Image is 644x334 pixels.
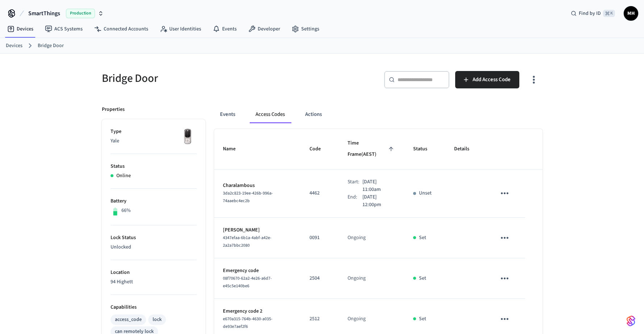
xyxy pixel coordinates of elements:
div: access_code [115,316,142,323]
span: 08f70670-62a2-4e26-a6d7-e45c5e140be6 [223,275,272,289]
td: Ongoing [339,258,405,299]
p: Location [111,269,197,276]
a: User Identities [154,22,207,36]
p: Emergency code 2 [223,308,292,315]
p: Set [419,315,426,323]
img: Yale Assure Touchscreen Wifi Smart Lock, Satin Nickel, Front [179,128,197,146]
div: Start: [348,178,363,193]
button: MH [624,6,638,21]
p: Online [116,172,131,180]
span: e670a315-764b-4630-a035-de93e7aef2f6 [223,316,273,330]
p: 0091 [309,234,330,242]
p: Charalambous [223,182,292,189]
span: SmartThings [28,9,60,18]
a: Events [207,22,242,36]
p: Battery [111,197,197,205]
td: Ongoing [339,218,405,258]
div: lock [153,316,162,323]
button: Add Access Code [455,71,519,88]
a: Bridge Door [38,42,64,50]
p: 4462 [309,189,330,197]
p: 66% [121,207,131,214]
a: Connected Accounts [88,22,154,36]
p: [DATE] 12:00pm [362,193,396,209]
div: End: [348,193,362,209]
p: Properties [102,106,125,113]
span: 3da2c823-19ee-426b-996a-74aaebc4ec2b [223,190,273,204]
p: Status [111,163,197,170]
span: Find by ID [579,10,601,17]
button: Actions [299,106,328,123]
span: Status [413,143,437,155]
button: Events [214,106,241,123]
h5: Bridge Door [102,71,318,86]
div: Find by ID⌘ K [565,7,621,20]
span: ⌘ K [603,10,615,17]
span: Code [309,143,330,155]
img: SeamLogoGradient.69752ec5.svg [627,315,635,327]
span: Details [454,143,479,155]
span: Time Frame(AEST) [348,138,396,160]
span: Add Access Code [473,75,511,84]
p: Unset [419,189,432,197]
a: ACS Systems [39,22,88,36]
p: Unlocked [111,243,197,251]
span: MH [624,7,637,20]
a: Devices [6,42,22,50]
span: Name [223,143,245,155]
span: 4347efaa-6b1a-4abf-a42e-2a2a7bbc2080 [223,235,271,249]
p: Type [111,128,197,135]
p: Emergency code [223,267,292,275]
a: Settings [286,22,325,36]
p: Lock Status [111,234,197,242]
button: Access Codes [250,106,291,123]
a: Developer [242,22,286,36]
p: 94 Highett [111,278,197,286]
a: Devices [1,22,39,36]
p: Set [419,275,426,282]
p: 2512 [309,315,330,323]
p: Yale [111,137,197,145]
span: Production [66,9,95,18]
p: [DATE] 11:00am [362,178,396,193]
div: ant example [214,106,543,123]
p: Set [419,234,426,242]
p: Capabilities [111,304,197,311]
p: 2504 [309,275,330,282]
p: [PERSON_NAME] [223,226,292,234]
